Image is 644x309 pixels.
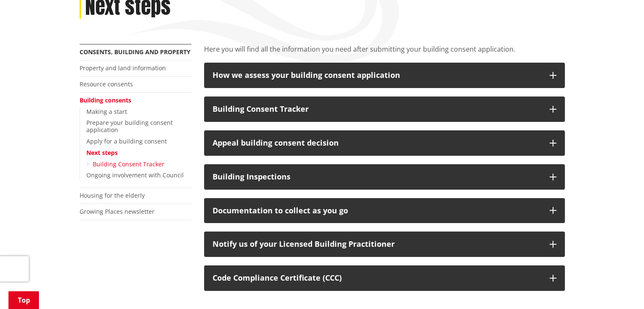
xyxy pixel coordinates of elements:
button: Notify us of your Licensed Building Practitioner [204,232,565,257]
div: Appeal building consent decision [213,139,541,147]
iframe: Messenger Launcher [605,273,636,304]
div: Notify us of your Licensed Building Practitioner [213,240,541,248]
a: Building Consent Tracker [93,160,164,168]
a: Prepare your building consent application [86,119,173,134]
a: Consents, building and property [80,48,191,56]
div: Building Consent Tracker [213,105,541,113]
a: Resource consents [80,80,133,88]
button: How we assess your building consent application [204,63,565,88]
button: Code Compliance Certificate (CCC) [204,265,565,291]
a: Ongoing involvement with Council [86,171,184,179]
button: Building Inspections [204,164,565,190]
div: How we assess your building consent application [213,71,541,80]
button: Appeal building consent decision [204,130,565,156]
a: Top [8,291,39,309]
a: Next steps [86,149,118,157]
a: Growing Places newsletter [80,207,155,215]
p: Code Compliance Certificate (CCC) [213,274,541,282]
a: Housing for the elderly [80,191,145,199]
p: Here you will find all the information you need after submitting your building consent application. [204,44,565,54]
a: Making a start [86,108,127,116]
button: Building Consent Tracker [204,97,565,122]
div: Documentation to collect as you go [213,207,541,215]
div: Building Inspections [213,173,541,181]
a: Building consents [80,96,131,104]
a: Apply for a building consent [86,137,167,145]
button: Documentation to collect as you go [204,198,565,223]
a: Property and land information [80,64,166,72]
